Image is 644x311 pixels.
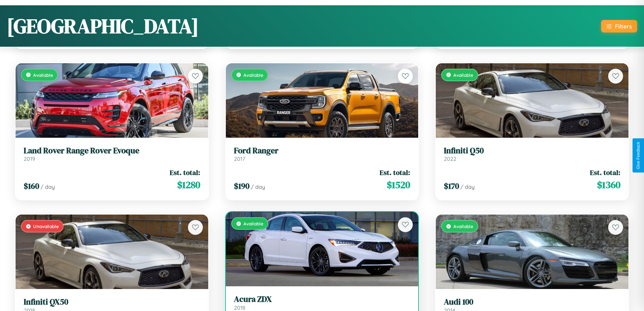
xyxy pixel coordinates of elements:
[234,294,410,304] h3: Acura ZDX
[597,178,620,192] span: $ 1360
[24,146,200,162] a: Land Rover Range Rover Evoque2019
[234,155,245,162] span: 2017
[590,168,620,177] span: Est. total:
[380,168,410,177] span: Est. total:
[251,183,265,190] span: / day
[636,142,641,169] div: Give Feedback
[24,297,200,307] h3: Infiniti QX50
[453,223,473,229] span: Available
[444,180,459,192] span: $ 170
[24,155,35,162] span: 2019
[444,146,620,156] h3: Infiniti Q50
[234,146,410,156] h3: Ford Ranger
[615,23,632,30] div: Filters
[7,12,199,40] h1: [GEOGRAPHIC_DATA]
[24,180,39,192] span: $ 160
[460,183,475,190] span: / day
[24,146,200,156] h3: Land Rover Range Rover Evoque
[33,223,59,229] span: Unavailable
[234,146,410,162] a: Ford Ranger2017
[234,180,249,192] span: $ 190
[444,155,456,162] span: 2022
[234,294,410,311] a: Acura ZDX2018
[177,178,200,192] span: $ 1280
[243,221,263,226] span: Available
[170,168,200,177] span: Est. total:
[387,178,410,192] span: $ 1520
[41,183,55,190] span: / day
[453,72,473,78] span: Available
[601,20,637,32] button: Filters
[234,304,245,311] span: 2018
[33,72,53,78] span: Available
[444,146,620,162] a: Infiniti Q502022
[243,72,263,78] span: Available
[444,297,620,307] h3: Audi 100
